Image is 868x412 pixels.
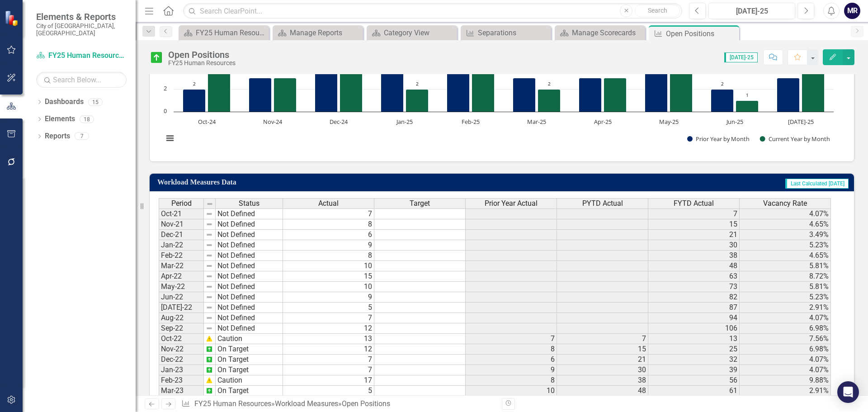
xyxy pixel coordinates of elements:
[159,334,204,344] td: Oct-22
[740,208,831,219] td: 4.07%
[36,72,127,88] input: Search Below...
[206,294,213,301] img: 8DAGhfEEPCf229AAAAAElFTkSuQmCC
[36,51,127,61] a: FY25 Human Resources
[645,55,668,112] path: May-25, 5. Prior Year by Month.
[410,199,430,208] span: Target
[157,178,539,186] h3: Workload Measures Data
[462,118,480,126] text: Feb-25
[466,344,557,355] td: 8
[538,89,561,112] path: Mar-25, 2. Current Year by Month.
[648,334,740,344] td: 13
[275,27,361,38] a: Manage Reports
[159,219,204,230] td: Nov-21
[159,251,204,261] td: Feb-22
[788,118,814,126] text: [DATE]-25
[171,199,192,208] span: Period
[206,335,213,342] img: 4ZXEwXRYp1kXEyshpRUReGZFWRMqTpW8EWIAcEd+LiPsj8v2Rx7ZFigcixRb1DQAAAAAAAAAAAAAAAAAAAAAAAAAAAAAAAAAA...
[648,282,740,292] td: 73
[340,55,363,112] path: Dec-24, 5. Current Year by Month.
[659,118,679,126] text: May-25
[283,386,374,396] td: 5
[648,303,740,313] td: 87
[290,27,361,38] div: Manage Reports
[740,282,831,292] td: 5.81%
[206,356,213,363] img: AQAAAAAAAAAAAAAAAAAAAAAAAAAAAAAAAAAAAAAAAAAAAAAAAAAAAAAAAAAAAAAAAAAAAAAAAAAAAAAAAAAAAAAAAAAAAAAAA...
[740,271,831,282] td: 8.72%
[206,314,213,322] img: 8DAGhfEEPCf229AAAAAElFTkSuQmCC
[740,334,831,344] td: 7.56%
[181,399,495,409] div: » »
[670,55,693,112] path: May-25, 5. Current Year by Month.
[406,89,429,112] path: Jan-25, 2. Current Year by Month.
[466,375,557,386] td: 8
[844,3,860,19] button: MR
[740,303,831,313] td: 2.91%
[648,240,740,251] td: 30
[159,365,204,375] td: Jan-23
[785,179,849,189] span: Last Calculated [DATE]
[216,271,283,282] td: Not Defined
[604,78,627,112] path: Apr-25, 3. Current Year by Month.
[666,28,737,39] div: Open Positions
[740,261,831,271] td: 5.81%
[183,3,682,19] input: Search ClearPoint...
[384,27,455,38] div: Category View
[283,292,374,303] td: 9
[648,375,740,386] td: 56
[206,252,213,259] img: 8DAGhfEEPCf229AAAAAElFTkSuQmCC
[548,81,551,87] text: 2
[216,208,283,219] td: Not Defined
[648,365,740,375] td: 39
[283,323,374,334] td: 12
[164,132,176,145] button: View chart menu, Chart
[159,261,204,271] td: Mar-22
[557,344,648,355] td: 15
[648,7,667,14] span: Search
[557,386,648,396] td: 48
[572,27,643,38] div: Manage Scorecards
[159,292,204,303] td: Jun-22
[416,81,419,87] text: 2
[740,375,831,386] td: 9.88%
[216,375,283,386] td: Caution
[711,89,734,112] path: Jun-25, 2. Prior Year by Month.
[206,387,213,394] img: AQAAAAAAAAAAAAAAAAAAAAAAAAAAAAAAAAAAAAAAAAAAAAAAAAAAAAAAAAAAAAAAAAAAAAAAAAAAAAAAAAAAAAAAAAAAAAAAA...
[45,97,84,107] a: Dashboards
[159,17,838,152] svg: Interactive chart
[216,334,283,344] td: Caution
[206,273,213,280] img: 8DAGhfEEPCf229AAAAAElFTkSuQmCC
[648,219,740,230] td: 15
[206,283,213,290] img: 8DAGhfEEPCf229AAAAAElFTkSuQmCC
[263,118,283,126] text: Nov-24
[206,210,213,218] img: 8DAGhfEEPCf229AAAAAElFTkSuQmCC
[216,292,283,303] td: Not Defined
[527,118,546,126] text: Mar-25
[687,135,750,143] button: Show Prior Year by Month
[159,386,204,396] td: Mar-23
[183,89,206,112] path: Oct-24, 2. Prior Year by Month.
[206,200,213,208] img: 8DAGhfEEPCf229AAAAAElFTkSuQmCC
[485,199,538,208] span: Prior Year Actual
[478,27,549,38] div: Separations
[283,230,374,240] td: 6
[275,399,338,408] a: Workload Measures
[283,240,374,251] td: 9
[740,365,831,375] td: 4.07%
[168,60,236,66] div: FY25 Human Resources
[472,66,495,112] path: Feb-25, 4. Current Year by Month.
[283,208,374,219] td: 7
[557,355,648,365] td: 21
[159,313,204,323] td: Aug-22
[239,199,259,208] span: Status
[648,271,740,282] td: 63
[283,282,374,292] td: 10
[164,107,167,115] text: 0
[206,304,213,311] img: 8DAGhfEEPCf229AAAAAElFTkSuQmCC
[159,375,204,386] td: Feb-23
[193,81,196,87] text: 2
[283,219,374,230] td: 8
[283,344,374,355] td: 12
[206,262,213,270] img: 8DAGhfEEPCf229AAAAAElFTkSuQmCC
[740,323,831,334] td: 6.98%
